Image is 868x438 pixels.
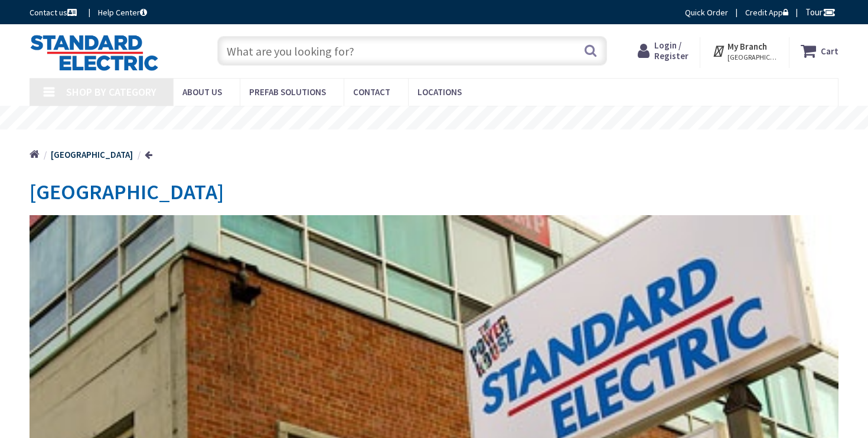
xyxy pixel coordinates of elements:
[249,86,326,98] span: Prefab Solutions
[654,40,688,61] span: Login / Register
[182,86,222,98] span: About Us
[248,112,647,125] rs-layer: [MEDICAL_DATA]: Our Commitment to Our Employees and Customers
[353,86,390,98] span: Contact
[30,34,159,71] img: Standard Electric
[745,7,788,18] a: Credit App
[712,40,778,61] div: My Branch [GEOGRAPHIC_DATA], [GEOGRAPHIC_DATA]
[727,41,767,52] strong: My Branch
[66,85,156,99] span: Shop By Category
[727,53,778,62] span: [GEOGRAPHIC_DATA], [GEOGRAPHIC_DATA]
[217,36,607,66] input: What are you looking for?
[805,7,836,18] span: Tour
[98,7,147,18] a: Help Center
[685,7,728,18] a: Quick Order
[821,40,838,61] strong: Cart
[801,40,838,61] a: Cart
[638,40,688,61] a: Login / Register
[30,7,79,18] a: Contact us
[30,179,224,205] span: [GEOGRAPHIC_DATA]
[417,86,462,98] span: Locations
[51,149,133,160] strong: [GEOGRAPHIC_DATA]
